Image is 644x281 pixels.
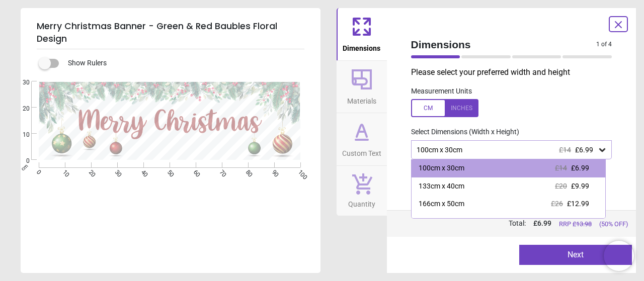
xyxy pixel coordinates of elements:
[20,163,29,172] span: cm
[416,146,598,154] div: 100cm x 30cm
[596,40,612,49] span: 1 of 4
[519,245,632,265] button: Next
[419,181,464,192] div: 133cm x 40cm
[604,241,634,271] iframe: Brevo live chat
[11,131,30,139] span: 10
[419,199,464,209] div: 166cm x 50cm
[11,105,30,113] span: 20
[337,8,387,60] button: Dimensions
[411,86,472,97] label: Measurement Units
[37,16,304,49] h5: Merry Christmas Banner - Green & Red Baubles Floral Design
[559,220,592,229] span: RRP
[410,219,628,229] div: Total:
[411,67,620,78] p: Please select your preferred width and height
[599,220,628,229] span: (50% OFF)
[551,200,563,208] span: £26
[337,61,387,113] button: Materials
[347,91,376,107] span: Materials
[337,166,387,216] button: Quantity
[11,78,30,87] span: 30
[571,182,589,190] span: £9.99
[343,39,380,54] span: Dimensions
[342,144,381,159] span: Custom Text
[537,219,551,227] span: 6.99
[559,146,571,154] span: £14
[419,163,464,173] div: 100cm x 30cm
[403,127,519,137] label: Select Dimensions (Width x Height)
[11,157,30,165] span: 0
[337,113,387,165] button: Custom Text
[348,195,375,210] span: Quantity
[575,146,593,154] span: £6.99
[567,200,589,208] span: £12.99
[555,164,567,172] span: £14
[533,219,551,229] span: £
[411,37,597,52] span: Dimensions
[45,57,320,69] div: Show Rulers
[573,220,592,228] span: £ 13.98
[571,164,589,172] span: £6.99
[555,182,567,190] span: £20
